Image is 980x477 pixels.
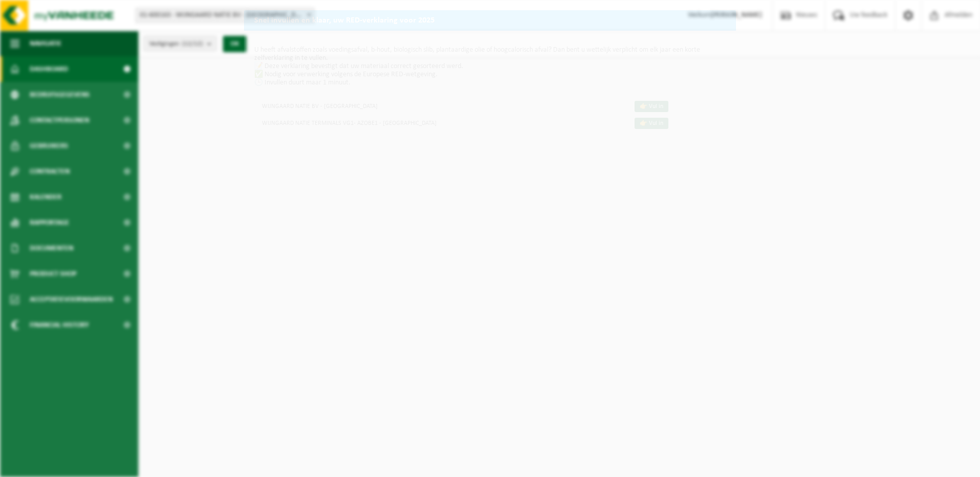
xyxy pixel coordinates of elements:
[254,114,626,131] td: WIJNGAARD NATIE TERMINALS VG1- AZOBE1 - [GEOGRAPHIC_DATA]
[254,46,726,87] p: U heeft afvalstoffen zoals voedingsafval, b-hout, biologisch slib, plantaardige olie of hoogcalor...
[635,118,668,129] a: 👉 Vul in
[244,10,736,30] h2: Snel invullen en klaar, uw RED-verklaring voor 2025
[635,101,668,112] a: 👉 Vul in
[254,97,626,114] td: WIJNGAARD NATIE BV - [GEOGRAPHIC_DATA]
